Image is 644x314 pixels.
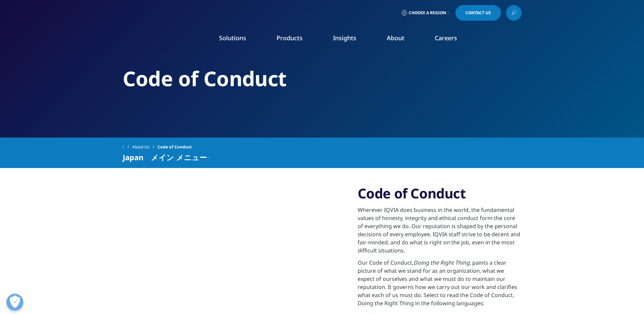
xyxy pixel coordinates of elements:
[435,34,457,42] a: Careers
[158,141,192,153] span: Code of Conduct
[455,5,501,21] a: Contact Us
[358,185,522,202] h3: Code of Conduct
[6,294,23,311] button: 優先設定センターを開く
[387,34,404,42] a: About
[123,153,207,161] span: Japan メイン メニュー
[413,259,470,266] em: Doing the Right Thing
[466,11,491,15] span: Contact Us
[132,141,158,153] a: About Us
[123,66,522,91] h2: Code of Conduct
[333,34,356,42] a: Insights
[358,206,522,259] p: Wherever IQVIA does business in the world, the fundamental values of honesty, integrity and ethic...
[180,24,522,55] nav: Primary
[219,34,246,42] a: Solutions
[277,34,303,42] a: Products
[358,259,522,311] p: Our Code of Conduct, , paints a clear picture of what we stand for as an organization, what we ex...
[409,10,446,16] span: Choose a Region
